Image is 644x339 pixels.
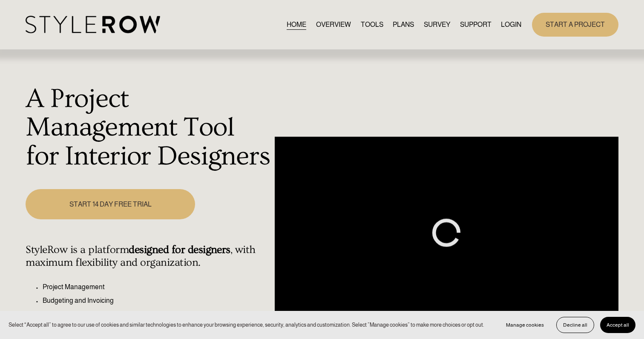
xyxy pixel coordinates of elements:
span: SUPPORT [460,20,492,30]
a: START 14 DAY FREE TRIAL [26,189,195,219]
a: TOOLS [361,19,383,30]
strong: designed for designers [129,244,230,256]
h1: A Project Management Tool for Interior Designers [26,85,270,171]
button: Manage cookies [500,317,550,333]
a: PLANS [393,19,414,30]
h4: StyleRow is a platform , with maximum flexibility and organization. [26,244,270,269]
p: Client Presentation Dashboard [43,309,270,319]
a: folder dropdown [460,19,492,30]
button: Accept all [600,317,635,333]
button: Decline all [556,317,594,333]
a: START A PROJECT [532,13,618,36]
p: Budgeting and Invoicing [43,296,270,306]
img: StyleRow [26,16,160,33]
p: Project Management [43,282,270,292]
a: SURVEY [424,19,450,30]
span: Manage cookies [506,322,544,328]
span: Accept all [607,322,629,328]
span: Decline all [563,322,587,328]
a: HOME [287,19,306,30]
p: Select “Accept all” to agree to our use of cookies and similar technologies to enhance your brows... [9,321,484,329]
a: OVERVIEW [316,19,351,30]
a: LOGIN [501,19,521,30]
